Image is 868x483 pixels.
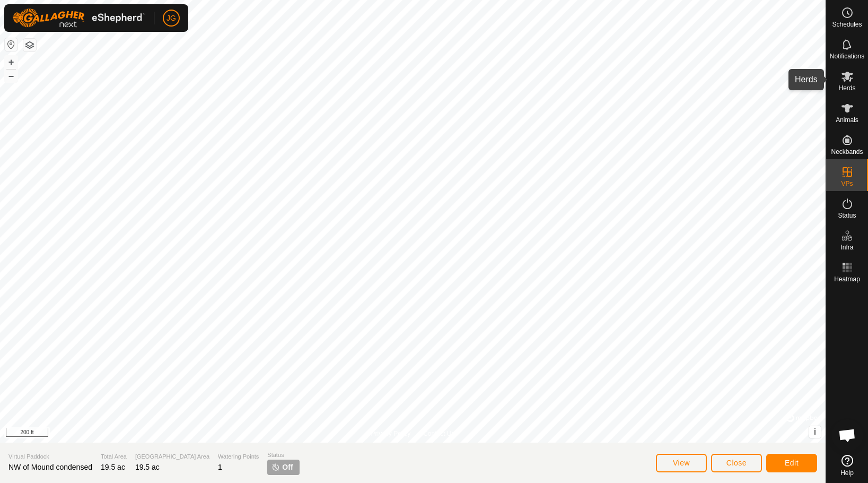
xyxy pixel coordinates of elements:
button: – [5,70,17,82]
span: Neckbands [831,149,863,155]
span: 1 [218,463,222,471]
span: JG [166,13,176,24]
span: Status [838,212,856,219]
span: i [814,427,816,436]
span: Close [726,459,747,467]
span: Help [840,470,854,476]
span: VPs [841,180,853,187]
span: Schedules [832,21,862,28]
button: + [5,56,17,68]
span: Edit [785,459,799,467]
button: i [809,426,821,438]
span: Animals [836,117,858,123]
span: Herds [838,85,855,91]
img: Gallagher Logo [13,8,145,28]
a: Open chat [831,419,863,451]
a: Privacy Policy [371,429,410,438]
img: turn-off [271,463,280,471]
span: [GEOGRAPHIC_DATA] Area [135,452,209,461]
a: Help [826,451,868,480]
span: View [673,459,690,467]
button: Reset Map [5,38,17,51]
span: 19.5 ac [101,463,125,471]
button: Edit [766,454,817,472]
span: Infra [840,244,853,251]
span: Off [282,462,293,473]
button: View [656,454,707,472]
button: Map Layers [23,39,36,51]
span: Heatmap [834,276,860,282]
span: NW of Mound condensed [8,463,92,471]
span: Status [267,451,299,460]
span: Notifications [830,53,864,59]
span: Total Area [101,452,127,461]
button: Close [711,454,762,472]
span: Watering Points [218,452,259,461]
span: 19.5 ac [135,463,160,471]
span: Virtual Paddock [8,452,92,461]
a: Contact Us [423,429,454,438]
